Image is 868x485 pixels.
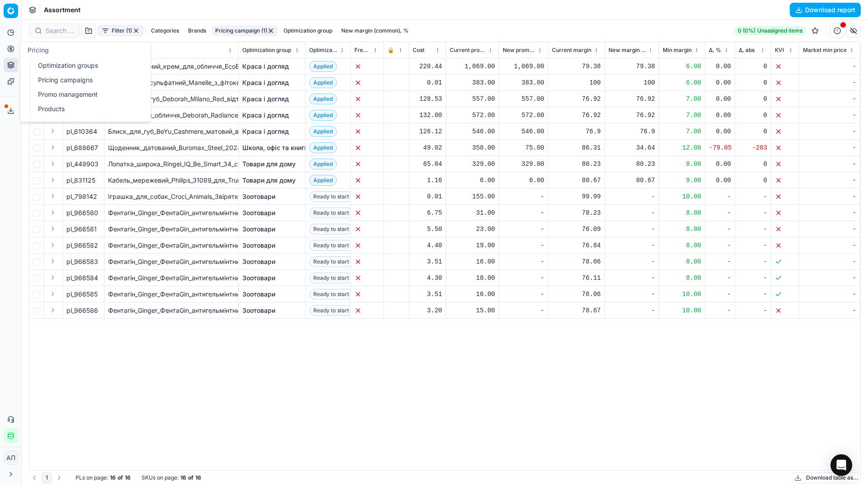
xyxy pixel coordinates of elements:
div: - [503,290,544,299]
div: 18.00 [450,273,495,283]
div: 80.23 [552,160,601,169]
div: - [739,192,767,201]
a: Краса і догляд [242,111,289,120]
div: 76.92 [609,111,655,120]
div: Кабель_мережевий_Philips_31089_для_TrunkLinea_без_вилки_235_мм_white_(915004986801) [108,176,235,185]
div: - [709,208,731,217]
div: 49.02 [413,143,442,152]
button: Expand [47,256,58,267]
a: Зоотовари [242,273,275,283]
div: Фентагін_Ginger_ФентаGin_антигельмінтний_засіб_у_гранулах_для_кошенят_1_гранула_на_0.5_кг_(34739) [108,306,235,315]
span: SKUs on page : [142,474,179,481]
span: Cost [413,47,425,54]
div: 23.00 [450,225,495,234]
button: Filter (1) [98,25,143,36]
button: Expand [47,174,58,185]
div: Щоденник_датований_Buromax_Steel_2024_A5_синій_(BM.2127-03) [108,143,235,152]
a: Зоотовари [242,306,275,315]
div: 16.00 [450,290,495,299]
div: 75.00 [503,143,544,152]
span: pl_966582 [66,241,98,250]
span: Ready to start [309,191,353,202]
div: 0.00 [709,62,731,71]
span: Market min price [803,47,847,54]
div: 79.38 [552,62,601,71]
div: - [503,306,544,315]
button: Categories [147,25,183,36]
span: Applied [309,94,337,104]
a: Optimization groups [34,59,140,72]
div: - [709,225,731,234]
div: 76.92 [609,94,655,104]
span: pl_449903 [66,160,99,169]
div: - [709,290,731,299]
div: 132.00 [413,111,442,120]
div: - [609,225,655,234]
div: - [739,208,767,217]
a: Краса і догляд [242,94,289,104]
button: Expand [47,142,58,153]
span: pl_966586 [66,306,98,315]
button: Brands [184,25,210,36]
button: Pricing campaign (1) [212,25,278,36]
div: 79.38 [609,62,655,71]
a: Товари для дому [242,160,296,169]
div: 0 [739,62,767,71]
strong: 16 [195,474,201,481]
div: 31.00 [450,208,495,217]
div: - [803,208,856,217]
div: Фентагін_Ginger_ФентаGin_антигельмінтний_засіб_у_гранулах_для_собак_та_котів_1_гранула_на_2_кг_(3... [108,257,235,266]
div: 78.67 [552,306,601,315]
div: 99.99 [552,192,601,201]
strong: 16 [180,474,186,481]
div: 3.51 [413,257,442,266]
div: 557.00 [450,94,495,104]
div: - [503,257,544,266]
a: Товари для дому [242,176,296,185]
div: - [609,257,655,266]
div: 0.00 [709,176,731,185]
div: - [803,143,856,152]
div: 6.00 [663,78,701,87]
div: - [709,306,731,315]
div: - [803,78,856,87]
div: 126.12 [413,127,442,136]
button: New margin (common), % [338,25,412,36]
a: Products [34,103,140,115]
span: Freeze price [354,47,371,54]
div: 76.84 [552,241,601,250]
div: - [803,111,856,120]
span: Ready to start [309,289,353,300]
div: - [503,208,544,217]
div: 80.67 [609,176,655,185]
span: Applied [309,142,337,153]
div: 383.00 [503,78,544,87]
strong: of [188,474,193,481]
div: 7.00 [663,127,701,136]
div: - [609,208,655,217]
span: pl_966585 [66,290,98,299]
div: Фентагін_Ginger_ФентаGin_антигельмінтний_засіб_в_гранулах_для_собак_1_гранула_на_20_кг_(34740) [108,241,235,250]
div: 329.00 [503,160,544,169]
div: - [609,290,655,299]
span: pl_966580 [66,208,98,217]
div: 8.00 [663,208,701,217]
div: 65.04 [413,160,442,169]
div: 78.06 [552,257,601,266]
span: АП [4,451,18,465]
div: 10.00 [663,290,701,299]
button: Go to previous page [29,472,40,483]
div: 383.00 [450,78,495,87]
span: PLs on page : [75,474,108,481]
div: - [803,160,856,169]
a: Краса і догляд [242,127,289,136]
a: Pricing campaigns [34,74,140,86]
div: 76.09 [552,225,601,234]
div: - [709,241,731,250]
div: 10.00 [663,192,701,201]
span: Optimization status [309,47,338,54]
div: 6.00 [503,176,544,185]
button: Go to next page [54,472,65,483]
div: 9.00 [663,176,701,185]
div: 76.9 [609,127,655,136]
